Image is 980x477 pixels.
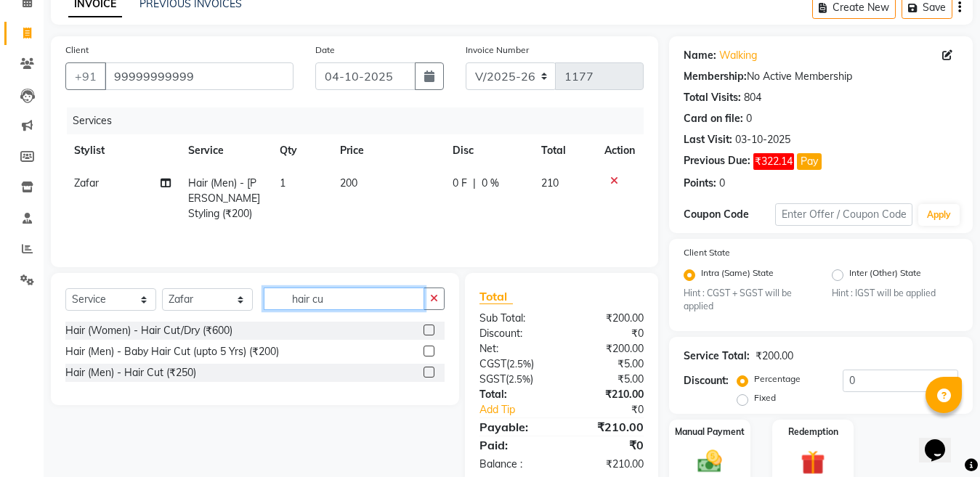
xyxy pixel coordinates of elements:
[562,436,655,454] div: ₹0
[65,365,196,380] div: Hair (Men) - Hair Cut (₹250)
[719,176,725,191] div: 0
[469,372,562,387] div: ( )
[684,90,741,105] div: Total Visits:
[684,348,750,364] div: Service Total:
[562,341,655,356] div: ₹200.00
[684,69,747,84] div: Membership:
[684,287,810,314] small: Hint : CGST + SGST will be applied
[793,447,833,477] img: _gift.svg
[65,62,106,90] button: +91
[469,356,562,372] div: ( )
[562,311,655,326] div: ₹200.00
[735,132,790,147] div: 03-10-2025
[684,48,716,63] div: Name:
[65,134,179,167] th: Stylist
[919,419,965,462] iframe: chat widget
[67,107,655,134] div: Services
[509,358,531,370] span: 2.5%
[469,418,562,436] div: Payable:
[684,69,958,84] div: No Active Membership
[684,246,730,259] label: Client State
[756,348,793,364] div: ₹200.00
[469,341,562,356] div: Net:
[719,48,757,63] a: Walking
[832,287,958,300] small: Hint : IGST will be applied
[684,207,775,222] div: Coupon Code
[469,402,577,417] a: Add Tip
[797,153,822,170] button: Pay
[684,176,716,191] div: Points:
[701,266,774,284] label: Intra (Same) State
[65,323,232,338] div: Hair (Women) - Hair Cut/Dry (₹600)
[444,134,533,167] th: Disc
[744,90,761,105] div: 804
[331,134,443,167] th: Price
[596,134,644,167] th: Action
[562,356,655,372] div: ₹5.00
[453,176,467,191] span: 0 F
[65,44,89,57] label: Client
[479,289,513,304] span: Total
[65,344,279,359] div: Hair (Men) - Baby Hair Cut (upto 5 Yrs) (₹200)
[684,373,729,388] div: Discount:
[541,176,559,189] span: 210
[849,266,921,284] label: Inter (Other) State
[271,134,331,167] th: Qty
[469,311,562,326] div: Sub Total:
[340,176,357,189] span: 200
[469,436,562,454] div: Paid:
[264,288,424,310] input: Search or Scan
[469,457,562,472] div: Balance :
[562,457,655,472] div: ₹210.00
[754,372,801,386] label: Percentage
[179,134,270,167] th: Service
[684,111,743,126] div: Card on file:
[74,176,99,189] span: Zafar
[690,447,729,475] img: _cash.svg
[188,176,260,220] span: Hair (Men) - [PERSON_NAME] Styling (₹200)
[105,62,293,90] input: Search by Name/Mobile/Email/Code
[479,357,506,370] span: CGST
[315,44,335,57] label: Date
[562,326,655,341] div: ₹0
[684,132,732,147] div: Last Visit:
[753,153,794,170] span: ₹322.14
[577,402,655,417] div: ₹0
[684,153,750,170] div: Previous Due:
[466,44,529,57] label: Invoice Number
[280,176,286,189] span: 1
[562,418,655,436] div: ₹210.00
[473,176,476,191] span: |
[532,134,596,167] th: Total
[482,176,499,191] span: 0 %
[479,372,506,386] span: SGST
[754,391,776,404] label: Fixed
[562,372,655,387] div: ₹5.00
[562,387,655,402] div: ₹210.00
[788,425,838,439] label: Redemption
[675,425,745,439] label: Manual Payment
[469,326,562,341] div: Discount:
[918,204,960,226] button: Apply
[469,387,562,402] div: Total:
[746,111,752,126] div: 0
[509,373,530,385] span: 2.5%
[775,203,912,226] input: Enter Offer / Coupon Code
